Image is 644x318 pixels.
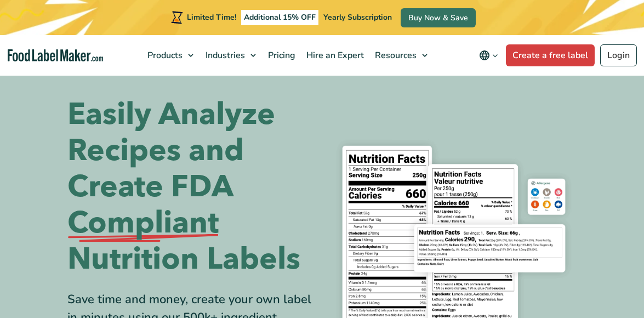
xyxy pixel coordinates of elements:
a: Pricing [261,35,300,76]
span: Compliant [67,205,219,241]
button: Change language [471,44,506,66]
h1: Easily Analyze Recipes and Create FDA Nutrition Labels [67,96,314,277]
span: Yearly Subscription [323,12,392,22]
a: Hire an Expert [300,35,368,76]
span: Products [144,49,184,61]
span: Limited Time! [187,12,236,22]
a: Industries [199,35,261,76]
a: Buy Now & Save [401,8,476,27]
a: Food Label Maker homepage [8,49,103,62]
a: Create a free label [506,44,595,66]
span: Industries [202,49,246,61]
span: Pricing [265,49,297,61]
a: Resources [368,35,433,76]
span: Additional 15% OFF [241,10,318,25]
a: Login [600,44,637,66]
span: Resources [372,49,418,61]
a: Products [141,35,199,76]
span: Hire an Expert [303,49,365,61]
